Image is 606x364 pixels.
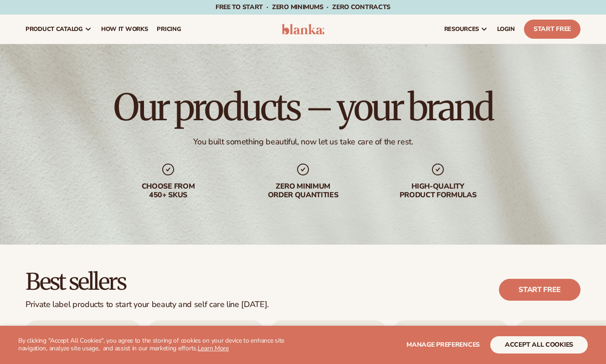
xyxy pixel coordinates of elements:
[26,300,269,310] div: Private label products to start your beauty and self care line [DATE].
[440,15,493,44] a: resources
[282,24,324,35] img: logo
[110,182,226,200] div: Choose from 450+ Skus
[406,336,480,354] button: Manage preferences
[18,337,295,353] p: By clicking "Accept All Cookies", you agree to the storing of cookies on your device to enhance s...
[26,26,83,33] span: product catalog
[444,26,479,33] span: resources
[97,15,153,44] a: How It Works
[113,89,493,126] h1: Our products – your brand
[157,26,181,33] span: pricing
[524,20,580,39] a: Start Free
[499,279,580,301] a: Start free
[216,3,390,11] span: Free to start · ZERO minimums · ZERO contracts
[198,344,229,353] a: Learn More
[245,182,361,200] div: Zero minimum order quantities
[490,336,588,354] button: accept all cookies
[493,15,519,44] a: LOGIN
[26,270,269,294] h2: Best sellers
[193,137,413,147] div: You built something beautiful, now let us take care of the rest.
[380,182,496,200] div: High-quality product formulas
[406,340,480,349] span: Manage preferences
[21,15,97,44] a: product catalog
[152,15,185,44] a: pricing
[497,26,515,33] span: LOGIN
[101,26,148,33] span: How It Works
